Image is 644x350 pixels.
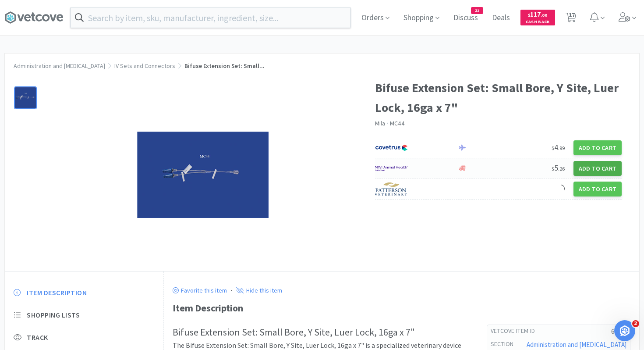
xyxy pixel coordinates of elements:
[541,12,547,18] span: . 00
[573,140,622,155] button: Add to Cart
[173,325,469,340] h2: Bifuse Extension Set: Small Bore, Y Site, Luer Lock, 16ga x 7"
[375,119,386,127] a: Mila
[573,182,622,196] button: Add to Cart
[14,62,105,70] a: Administration and [MEDICAL_DATA]
[526,20,550,25] span: Cash Back
[27,288,87,297] span: Item Description
[450,14,481,22] a: Discuss23
[375,78,622,118] h1: Bifuse Extension Set: Small Bore, Y Site, Luer Lock, 16ga x 7"
[375,182,408,196] img: f5e969b455434c6296c6d81ef179fa71_3.png
[552,145,554,151] span: $
[375,162,408,175] img: f6b2451649754179b5b4e0c70c3f7cb0_2.png
[528,12,530,18] span: $
[390,119,404,127] span: MC44
[375,141,408,154] img: 77fca1acd8b6420a9015268ca798ef17_1.png
[244,286,282,294] p: Hide this item
[27,333,48,342] span: Track
[179,286,227,294] p: Favorite this item
[632,320,639,327] span: 2
[387,119,389,127] span: ·
[614,320,635,341] iframe: Intercom live chat
[71,7,350,28] input: Search by item, sku, manufacturer, ingredient, size...
[488,14,513,22] a: Deals
[562,15,580,23] a: 17
[527,340,626,349] a: Administration and [MEDICAL_DATA]
[137,132,269,218] img: 32b5206ccbd34c8dadfc95a2245b70fe_12808.png
[528,10,547,18] span: 117
[552,142,565,152] span: 4
[27,311,80,320] span: Shopping Lists
[184,62,265,70] span: Bifuse Extension Set: Small...
[520,6,555,29] a: $117.00Cash Back
[173,300,630,316] div: Item Description
[558,145,565,151] span: . 99
[491,340,521,349] h6: Section
[491,327,542,336] h6: Vetcove Item Id
[558,165,565,172] span: . 26
[542,327,626,336] h5: 61828
[231,285,232,296] div: ·
[552,163,565,173] span: 5
[471,7,483,14] span: 23
[552,165,554,172] span: $
[114,62,175,70] a: IV Sets and Connectors
[573,161,622,176] button: Add to Cart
